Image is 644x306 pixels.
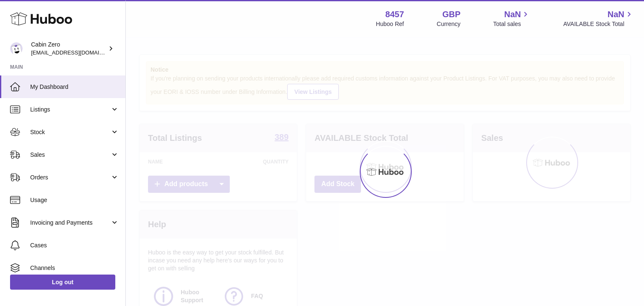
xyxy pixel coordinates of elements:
span: Sales [30,151,110,159]
span: NaN [608,9,624,20]
div: Cabin Zero [31,41,106,57]
a: NaN Total sales [493,9,530,28]
div: Currency [437,20,461,28]
span: Total sales [493,20,530,28]
span: NaN [504,9,521,20]
strong: GBP [442,9,460,20]
span: Listings [30,106,110,114]
img: internalAdmin-8457@internal.huboo.com [10,42,23,55]
span: Orders [30,174,110,182]
span: Stock [30,128,110,136]
span: AVAILABLE Stock Total [563,20,634,28]
span: My Dashboard [30,83,119,91]
span: Invoicing and Payments [30,219,110,227]
a: NaN AVAILABLE Stock Total [563,9,634,28]
span: Cases [30,241,119,249]
span: Channels [30,264,119,272]
div: Huboo Ref [376,20,404,28]
span: Usage [30,196,119,204]
a: Log out [10,275,115,290]
strong: 8457 [385,9,404,20]
span: [EMAIL_ADDRESS][DOMAIN_NAME] [31,49,123,56]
